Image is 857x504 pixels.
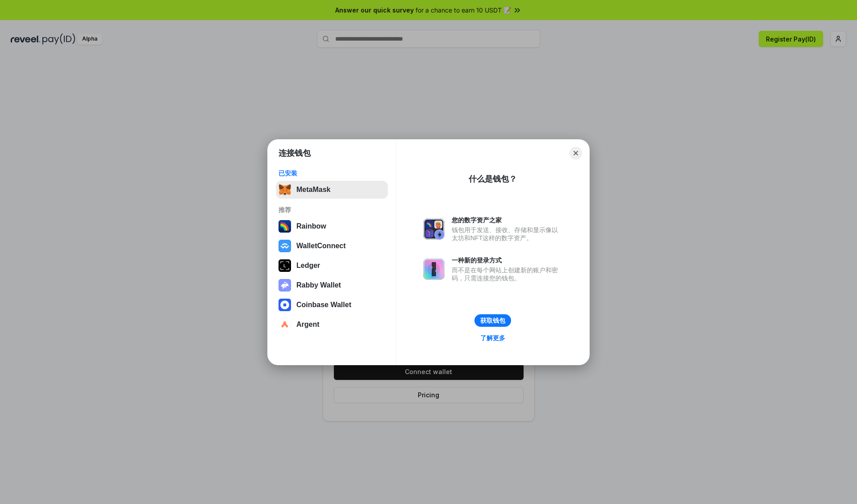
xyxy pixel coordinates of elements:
[276,276,388,294] button: Rabby Wallet
[570,147,582,159] button: Close
[423,218,445,240] img: svg+xml,%3Csvg%20xmlns%3D%22http%3A%2F%2Fwww.w3.org%2F2000%2Fsvg%22%20fill%3D%22none%22%20viewBox...
[423,258,445,280] img: svg+xml,%3Csvg%20xmlns%3D%22http%3A%2F%2Fwww.w3.org%2F2000%2Fsvg%22%20fill%3D%22none%22%20viewBox...
[279,206,385,214] div: 推荐
[279,240,291,252] img: svg+xml,%3Csvg%20width%3D%2228%22%20height%3D%2228%22%20viewBox%3D%220%200%2028%2028%22%20fill%3D...
[276,181,388,199] button: MetaMask
[279,279,291,292] img: svg+xml,%3Csvg%20xmlns%3D%22http%3A%2F%2Fwww.w3.org%2F2000%2Fsvg%22%20fill%3D%22none%22%20viewBox...
[480,317,505,325] div: 获取钱包
[469,174,517,184] div: 什么是钱包？
[279,169,385,177] div: 已安装
[279,299,291,311] img: svg+xml,%3Csvg%20width%3D%2228%22%20height%3D%2228%22%20viewBox%3D%220%200%2028%2028%22%20fill%3D...
[279,259,291,272] img: svg+xml,%3Csvg%20xmlns%3D%22http%3A%2F%2Fwww.w3.org%2F2000%2Fsvg%22%20width%3D%2228%22%20height%3...
[452,226,562,242] div: 钱包用于发送、接收、存储和显示像以太坊和NFT这样的数字资产。
[276,237,388,255] button: WalletConnect
[474,314,511,327] button: 获取钱包
[279,318,291,331] img: svg+xml,%3Csvg%20width%3D%2228%22%20height%3D%2228%22%20viewBox%3D%220%200%2028%2028%22%20fill%3D...
[296,281,341,289] div: Rabby Wallet
[279,148,311,158] h1: 连接钱包
[296,262,320,270] div: Ledger
[296,186,330,194] div: MetaMask
[480,334,505,342] div: 了解更多
[296,301,351,309] div: Coinbase Wallet
[452,266,562,282] div: 而不是在每个网站上创建新的账户和密码，只需连接您的钱包。
[276,217,388,235] button: Rainbow
[296,321,320,329] div: Argent
[452,256,562,264] div: 一种新的登录方式
[276,257,388,275] button: Ledger
[279,183,291,196] img: svg+xml,%3Csvg%20fill%3D%22none%22%20height%3D%2233%22%20viewBox%3D%220%200%2035%2033%22%20width%...
[296,222,326,230] div: Rainbow
[296,242,346,250] div: WalletConnect
[276,296,388,314] button: Coinbase Wallet
[279,220,291,233] img: svg+xml,%3Csvg%20width%3D%22120%22%20height%3D%22120%22%20viewBox%3D%220%200%20120%20120%22%20fil...
[276,316,388,333] button: Argent
[475,332,511,344] a: 了解更多
[452,216,562,224] div: 您的数字资产之家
